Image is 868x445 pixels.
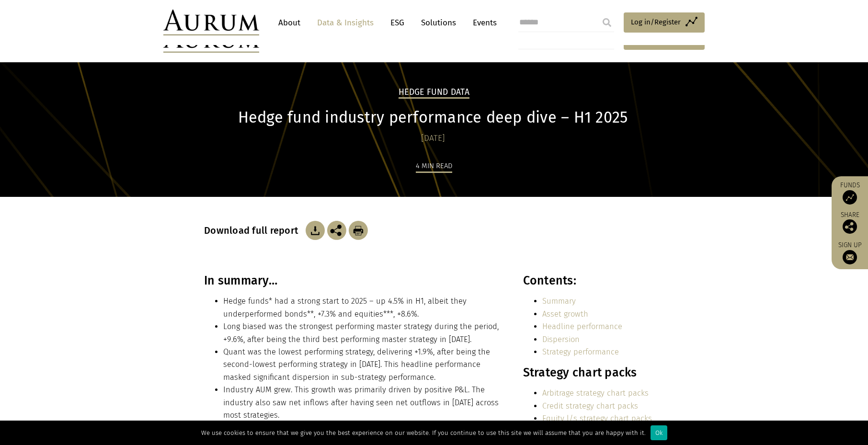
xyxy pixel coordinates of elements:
[223,295,502,320] li: Hedge funds* had a strong start to 2025 – up 4.5% in H1, albeit they underperformed bonds**, +7.3...
[542,401,638,411] a: Credit strategy chart packs
[651,425,667,440] div: Ok
[204,108,662,127] h1: Hedge fund industry performance deep dive – H1 2025
[597,13,617,32] input: Submit
[523,274,662,288] h3: Contents:
[624,12,705,33] a: Log in/Register
[542,335,580,344] a: Dispersion
[223,346,502,384] li: Quant was the lowest performing strategy, delivering +1.9%, after being the second-lowest perform...
[204,132,662,145] div: [DATE]
[843,190,857,205] img: Access Funds
[843,219,857,234] img: Share this post
[836,212,863,234] div: Share
[542,414,652,423] a: Equity l/s strategy chart packs
[327,221,346,240] img: Share this post
[386,14,409,32] a: ESG
[399,87,469,99] h2: Hedge Fund Data
[223,384,502,422] li: Industry AUM grew. This growth was primarily driven by positive P&L. The industry also saw net in...
[204,225,303,236] h3: Download full report
[274,14,305,32] a: About
[523,365,662,380] h3: Strategy chart packs
[542,388,649,398] a: Arbitrage strategy chart packs
[223,320,502,346] li: Long biased was the strongest performing master strategy during the period, +9.6%, after being th...
[204,274,502,288] h3: In summary…
[542,309,588,319] a: Asset growth
[468,14,497,32] a: Events
[836,241,863,264] a: Sign up
[542,297,576,306] a: Summary
[843,250,857,264] img: Sign up to our newsletter
[836,181,863,205] a: Funds
[163,10,259,35] img: Aurum
[542,347,619,356] a: Strategy performance
[631,16,681,28] span: Log in/Register
[416,14,461,32] a: Solutions
[416,160,452,173] div: 4 min read
[306,221,325,240] img: Download Article
[542,322,622,331] a: Headline performance
[312,14,378,32] a: Data & Insights
[349,221,368,240] img: Download Article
